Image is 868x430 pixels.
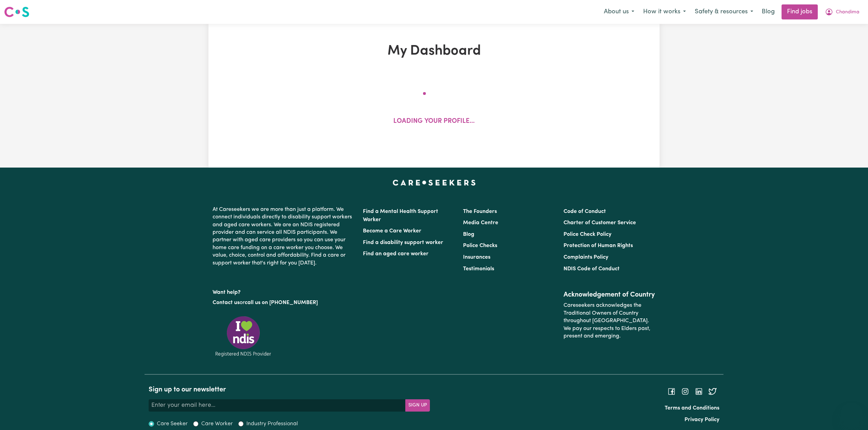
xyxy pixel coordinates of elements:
iframe: Button to launch messaging window [841,403,863,425]
span: Chandima [836,9,859,16]
p: or [213,296,355,309]
a: Protection of Human Rights [564,243,633,248]
a: Follow Careseekers on Twitter [708,389,717,394]
a: Become a Care Worker [363,228,421,234]
a: Follow Careseekers on Facebook [667,389,676,394]
p: Loading your profile... [393,117,475,127]
p: Want help? [213,286,355,296]
a: Complaints Policy [564,255,608,260]
a: Terms and Conditions [665,405,719,411]
a: Privacy Policy [684,417,719,422]
h2: Acknowledgement of Country [564,291,655,299]
a: Find jobs [782,4,818,19]
h1: My Dashboard [288,43,580,59]
button: My Account [820,5,864,19]
button: Safety & resources [690,5,758,19]
button: Subscribe [405,399,430,412]
label: Care Seeker [157,420,188,428]
a: Careseekers home page [393,180,476,185]
p: At Careseekers we are more than just a platform. We connect individuals directly to disability su... [213,203,355,270]
label: Industry Professional [246,420,298,428]
a: call us on [PHONE_NUMBER] [245,300,318,305]
a: Blog [758,4,779,19]
a: Police Check Policy [564,232,611,237]
p: Careseekers acknowledges the Traditional Owners of Country throughout [GEOGRAPHIC_DATA]. We pay o... [564,299,655,343]
a: Find a Mental Health Support Worker [363,209,438,223]
a: Blog [463,232,474,237]
button: About us [599,5,639,19]
a: Find a disability support worker [363,240,443,245]
a: Police Checks [463,243,497,248]
a: Code of Conduct [564,209,606,214]
a: Follow Careseekers on Instagram [681,389,689,394]
a: Testimonials [463,266,494,272]
a: NDIS Code of Conduct [564,266,620,272]
a: Follow Careseekers on LinkedIn [695,389,703,394]
img: Registered NDIS provider [213,315,274,358]
a: Find an aged care worker [363,251,429,257]
a: Media Centre [463,220,498,226]
h2: Sign up to our newsletter [149,386,430,394]
a: Insurances [463,255,490,260]
a: Contact us [213,300,240,305]
label: Care Worker [201,420,233,428]
a: Charter of Customer Service [564,220,636,226]
a: The Founders [463,209,497,214]
img: Careseekers logo [4,6,29,18]
a: Careseekers logo [4,4,29,20]
input: Enter your email here... [149,399,406,412]
button: How it works [639,5,690,19]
